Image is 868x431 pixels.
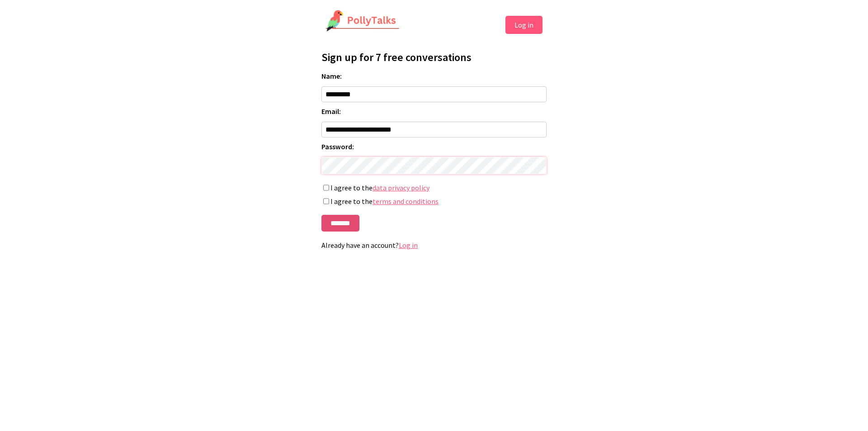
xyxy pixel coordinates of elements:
h1: Sign up for 7 free conversations [321,50,547,64]
label: I agree to the [321,197,547,206]
label: I agree to the [321,183,547,192]
label: Email: [321,107,547,116]
img: PollyTalks Logo [325,10,400,33]
a: Log in [399,241,418,250]
a: data privacy policy [373,183,429,192]
input: I agree to theterms and conditions [323,198,329,204]
label: Password: [321,142,547,151]
a: terms and conditions [373,197,439,206]
input: I agree to thedata privacy policy [323,185,329,191]
button: Log in [505,16,542,34]
label: Name: [321,71,547,81]
p: Already have an account? [321,241,547,250]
